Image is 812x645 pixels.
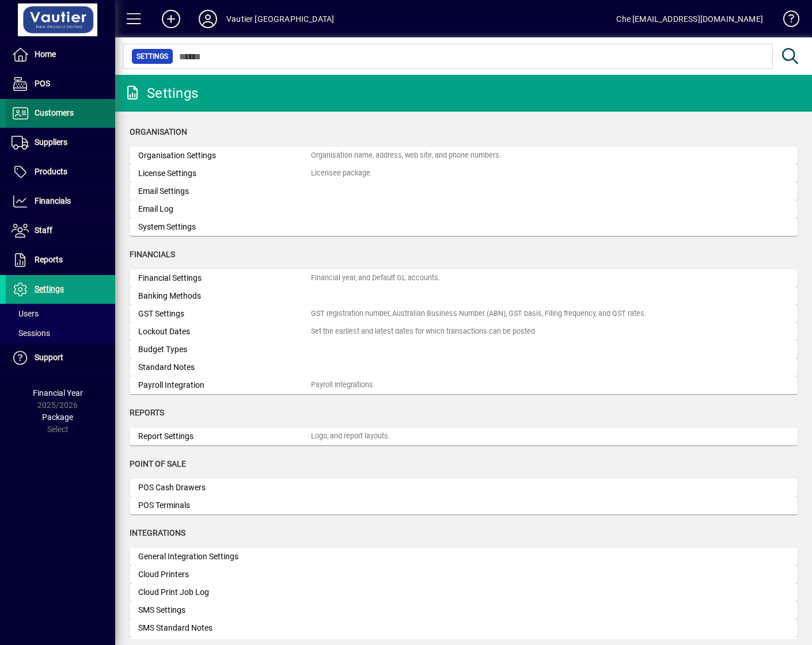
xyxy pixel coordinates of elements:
a: SMS Standard Notes [130,619,798,637]
a: Cloud Printers [130,566,798,583]
a: Lockout DatesSet the earliest and latest dates for which transactions can be posted. [130,323,798,341]
a: Suppliers [6,128,115,157]
a: Reports [6,246,115,274]
a: Financial SettingsFinancial year, and Default GL accounts. [130,269,798,287]
div: Organisation Settings [138,150,311,162]
div: General Integration Settings [138,551,311,563]
a: Email Log [130,200,798,218]
span: Staff [35,226,52,235]
div: POS Cash Drawers [138,482,311,494]
div: Report Settings [138,430,311,442]
a: Staff [6,216,115,245]
div: Payroll Integration [138,379,311,391]
span: Package [42,413,73,422]
span: Point of Sale [130,459,186,468]
div: Organisation name, address, web site, and phone numbers. [311,150,501,161]
a: Products [6,158,115,186]
span: Organisation [130,127,187,136]
a: POS Cash Drawers [130,479,798,497]
div: License Settings [138,167,311,180]
div: GST Settings [138,308,311,320]
span: Support [35,353,63,362]
a: Payroll IntegrationPayroll Integrations [130,376,798,394]
a: Home [6,40,115,69]
div: SMS Standard Notes [138,622,311,634]
div: System Settings [138,221,311,233]
span: Users [12,309,39,318]
a: Banking Methods [130,287,798,305]
span: Reports [130,408,164,417]
a: Support [6,344,115,372]
div: Financial year, and Default GL accounts. [311,273,440,284]
a: License SettingsLicensee package. [130,165,798,182]
a: Users [6,304,115,323]
div: Logo, and report layouts. [311,431,390,442]
div: Licensee package. [311,168,372,179]
a: Financials [6,187,115,216]
span: Suppliers [35,138,67,147]
div: SMS Settings [138,604,311,616]
a: General Integration Settings [130,548,798,566]
div: Lockout Dates [138,326,311,338]
a: Budget Types [130,341,798,358]
a: Email Settings [130,182,798,200]
span: Integrations [130,528,185,537]
a: POS Terminals [130,497,798,514]
div: Vautier [GEOGRAPHIC_DATA] [226,10,334,28]
span: POS [35,79,50,88]
div: Financial Settings [138,272,311,284]
div: Set the earliest and latest dates for which transactions can be posted. [311,326,537,337]
div: Che [EMAIL_ADDRESS][DOMAIN_NAME] [616,10,763,28]
div: GST registration number, Australian Business Number (ABN), GST basis, Filing frequency, and GST r... [311,308,646,319]
span: Settings [35,284,64,293]
button: Add [153,9,189,29]
a: System Settings [130,218,798,236]
a: Organisation SettingsOrganisation name, address, web site, and phone numbers. [130,147,798,165]
a: Knowledge Base [775,2,798,40]
a: Sessions [6,323,115,343]
span: Products [35,167,67,176]
div: Email Settings [138,185,311,197]
span: Customers [35,108,74,117]
span: Reports [35,255,63,264]
span: Sessions [12,329,50,338]
div: Payroll Integrations [311,380,373,391]
span: Settings [136,51,168,62]
a: Report SettingsLogo, and report layouts. [130,428,798,445]
a: SMS Settings [130,601,798,619]
div: Banking Methods [138,290,311,302]
span: Financials [35,196,71,205]
span: Home [35,49,56,59]
a: Customers [6,99,115,128]
a: Standard Notes [130,358,798,376]
a: GST SettingsGST registration number, Australian Business Number (ABN), GST basis, Filing frequenc... [130,305,798,323]
div: POS Terminals [138,499,311,512]
a: POS [6,70,115,98]
span: Financial Year [33,388,83,398]
div: Standard Notes [138,361,311,373]
div: Budget Types [138,344,311,356]
div: Cloud Print Job Log [138,586,311,598]
div: Settings [124,84,198,102]
div: Cloud Printers [138,568,311,581]
div: Email Log [138,203,311,215]
span: Financials [130,250,175,259]
a: Cloud Print Job Log [130,583,798,601]
button: Profile [189,9,226,29]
